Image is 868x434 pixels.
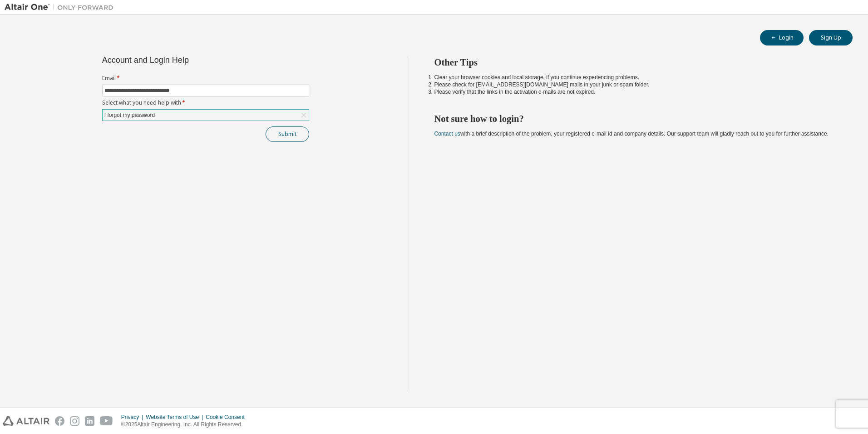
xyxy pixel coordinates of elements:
div: Cookie Consent [206,414,250,421]
button: Submit [266,126,309,142]
span: with a brief description of the problem, your registered e-mail id and company details. Our suppo... [434,131,829,137]
img: linkedin.svg [85,416,94,426]
img: altair_logo.svg [3,416,49,426]
a: Contact us [434,131,460,137]
button: Sign Up [809,30,853,45]
img: instagram.svg [70,416,79,426]
h2: Other Tips [434,56,837,68]
label: Select what you need help with [102,99,309,106]
div: I forgot my password [103,110,309,121]
p: © 2025 Altair Engineering, Inc. All Rights Reserved. [121,421,250,429]
li: Please verify that the links in the activation e-mails are not expired. [434,88,837,96]
button: Login [760,30,804,45]
li: Clear your browser cookies and local storage, if you continue experiencing problems. [434,74,837,81]
div: Privacy [121,414,146,421]
label: Email [102,75,309,82]
img: facebook.svg [55,416,64,426]
div: I forgot my password [103,110,156,120]
div: Account and Login Help [102,56,268,64]
li: Please check for [EMAIL_ADDRESS][DOMAIN_NAME] mails in your junk or spam folder. [434,81,837,88]
img: Altair One [5,3,118,12]
div: Website Terms of Use [146,414,206,421]
img: youtube.svg [100,416,113,426]
h2: Not sure how to login? [434,113,837,125]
